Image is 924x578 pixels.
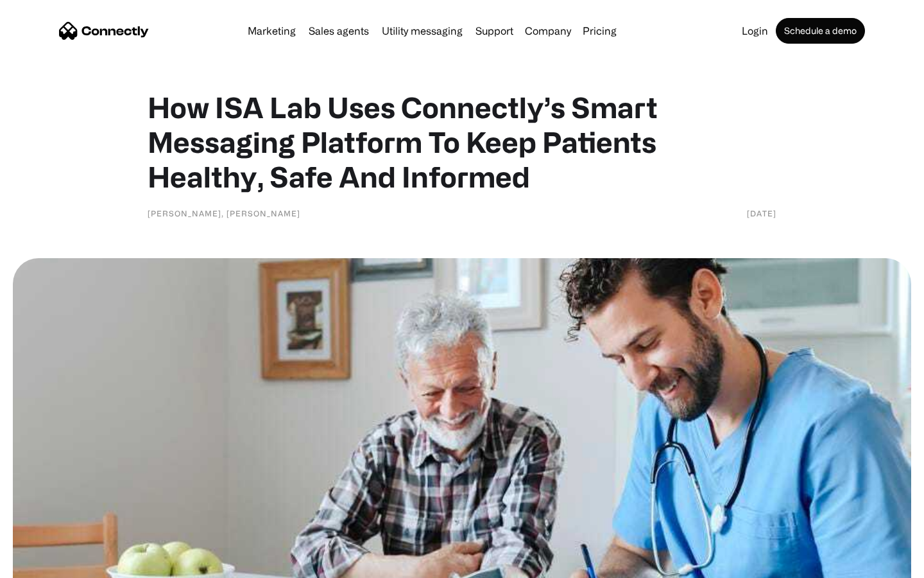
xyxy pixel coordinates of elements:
[304,26,374,36] a: Sales agents
[521,22,575,40] div: Company
[148,207,300,220] div: [PERSON_NAME], [PERSON_NAME]
[243,26,301,36] a: Marketing
[26,556,77,574] ul: Language list
[747,207,776,220] div: [DATE]
[577,26,622,36] a: Pricing
[525,22,571,40] div: Company
[470,26,518,36] a: Support
[776,18,865,44] a: Schedule a demo
[13,556,77,574] aside: Language selected: English
[148,90,776,194] h1: How ISA Lab Uses Connectly’s Smart Messaging Platform To Keep Patients Healthy, Safe And Informed
[737,26,773,36] a: Login
[377,26,468,36] a: Utility messaging
[59,21,149,40] a: home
